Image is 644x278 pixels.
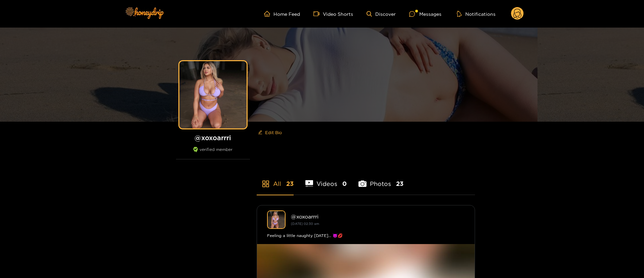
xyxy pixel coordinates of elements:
span: 0 [342,180,347,188]
button: Notifications [455,10,498,17]
a: Video Shorts [313,11,353,17]
a: Discover [367,11,396,17]
button: editEdit Bio [257,127,283,138]
small: [DATE] 02:30 am [291,222,319,226]
span: video-camera [313,11,323,17]
div: Messages [409,10,441,18]
a: Home Feed [264,11,300,17]
span: edit [258,130,262,135]
span: 23 [286,180,294,188]
span: appstore [262,180,270,188]
img: xoxoarrri [267,210,286,229]
span: 23 [396,180,403,188]
span: Edit Bio [265,129,282,136]
div: @ xoxoarrri [291,213,465,220]
span: home [264,11,273,17]
li: All [257,164,294,195]
h1: @ xoxoarrri [176,133,250,142]
div: verified member [176,147,250,159]
div: Feeling a little naughty [DATE]… 😈💋 [267,232,465,239]
li: Photos [358,164,403,195]
li: Videos [305,164,347,195]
